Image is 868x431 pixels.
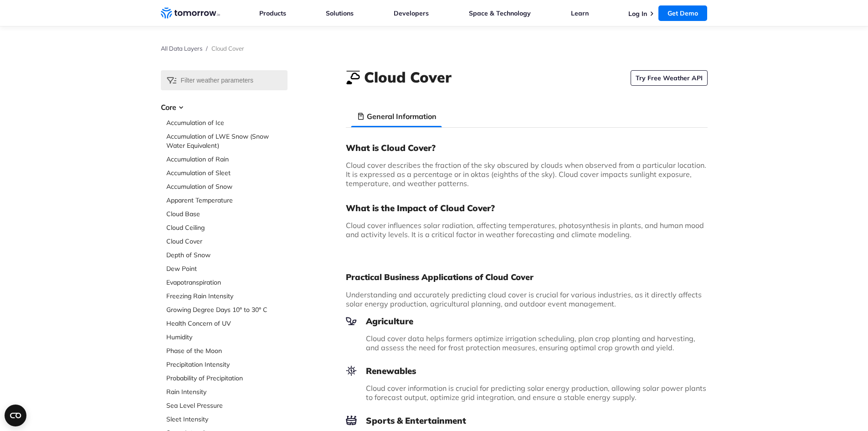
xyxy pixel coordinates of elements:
a: Humidity [166,332,288,342]
a: Log In [628,10,647,18]
a: Probability of Precipitation [166,374,288,383]
a: Get Demo [658,5,707,21]
h3: What is Cloud Cover? [346,142,708,153]
h3: What is the Impact of Cloud Cover? [346,203,708,213]
a: Dew Point [166,264,288,273]
h3: Renewables [346,365,708,376]
a: Apparent Temperature [166,196,288,205]
a: Freezing Rain Intensity [166,291,288,301]
a: Space & Technology [469,9,531,17]
a: Phase of the Moon [166,346,288,355]
a: Accumulation of Sleet [166,168,288,177]
span: Cloud cover data helps farmers optimize irrigation scheduling, plan crop planting and harvesting,... [366,334,695,352]
span: Cloud cover information is crucial for predicting solar energy production, allowing solar power p... [366,384,706,402]
h3: Sports & Entertainment [346,415,708,426]
a: Precipitation Intensity [166,360,288,369]
span: Cloud Cover [211,45,244,52]
span: Cloud cover influences solar radiation, affecting temperatures, photosynthesis in plants, and hum... [346,221,704,239]
span: Cloud cover describes the fraction of the sky obscured by clouds when observed from a particular ... [346,161,706,188]
a: Solutions [326,9,354,17]
button: Open CMP widget [5,405,26,426]
a: Depth of Snow [166,250,288,260]
a: Growing Degree Days 10° to 30° C [166,305,288,314]
h1: Cloud Cover [364,67,452,87]
a: Health Concern of UV [166,319,288,328]
a: Developers [394,9,429,17]
a: Accumulation of LWE Snow (Snow Water Equivalent) [166,132,288,150]
a: Cloud Base [166,209,288,218]
h3: Agriculture [346,316,708,327]
a: Accumulation of Rain [166,155,288,164]
a: Accumulation of Snow [166,182,288,191]
span: Understanding and accurately predicting cloud cover is crucial for various industries, as it dire... [346,290,702,308]
input: Filter weather parameters [161,70,288,90]
a: Home link [161,6,220,20]
a: Evapotranspiration [166,278,288,287]
a: Sleet Intensity [166,415,288,424]
h3: Core [161,102,288,113]
a: Sea Level Pressure [166,401,288,410]
a: Products [259,9,286,17]
a: All Data Layers [161,45,202,52]
a: Learn [571,9,589,17]
a: Cloud Ceiling [166,223,288,232]
a: Rain Intensity [166,387,288,396]
a: Cloud Cover [166,237,288,246]
a: Accumulation of Ice [166,118,288,127]
a: Try Free Weather API [631,70,708,86]
h3: General Information [367,111,437,122]
li: General Information [351,105,442,127]
h2: Practical Business Applications of Cloud Cover [346,272,708,283]
span: / [206,45,208,52]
